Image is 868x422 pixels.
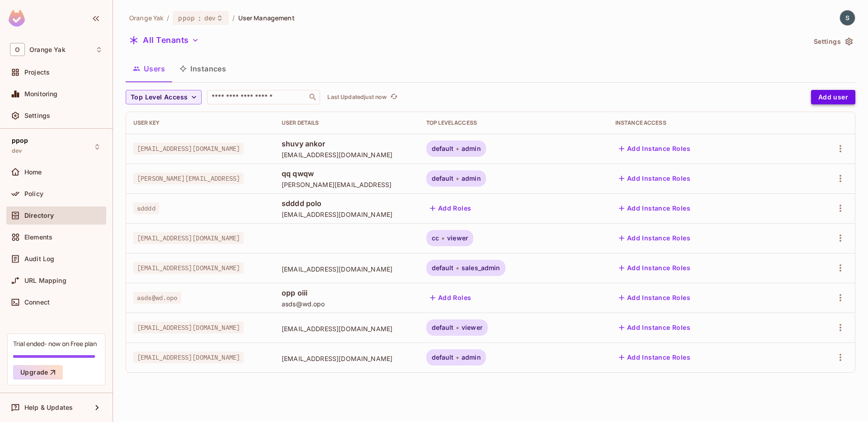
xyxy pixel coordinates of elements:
[126,90,202,104] button: Top Level Access
[24,212,54,219] span: Directory
[238,14,295,22] span: User Management
[615,350,694,365] button: Add Instance Roles
[615,119,789,127] div: Instance Access
[615,231,694,245] button: Add Instance Roles
[432,264,453,272] span: default
[615,201,694,216] button: Add Instance Roles
[840,10,855,25] img: shuvyankor@gmail.com
[29,46,66,53] span: Workspace: Orange Yak
[615,291,694,305] button: Add Instance Roles
[24,404,73,411] span: Help & Updates
[133,322,244,333] span: [EMAIL_ADDRESS][DOMAIN_NAME]
[9,10,25,27] img: SReyMgAAAABJRU5ErkJggg==
[133,119,267,127] div: User Key
[133,292,181,304] span: asds@wd.opo
[172,57,233,80] button: Instances
[388,92,399,103] button: refresh
[282,198,412,208] span: sdddd polo
[432,234,439,242] span: cc
[462,264,500,272] span: sales_admin
[24,299,50,306] span: Connect
[327,94,387,101] p: Last Updated just now
[462,145,481,152] span: admin
[615,261,694,275] button: Add Instance Roles
[24,190,43,197] span: Policy
[133,173,244,184] span: [PERSON_NAME][EMAIL_ADDRESS]
[24,90,58,98] span: Monitoring
[24,255,54,263] span: Audit Log
[13,365,63,380] button: Upgrade
[432,354,453,361] span: default
[462,354,481,361] span: admin
[133,262,244,274] span: [EMAIL_ADDRESS][DOMAIN_NAME]
[282,169,412,178] span: qq qwqw
[615,141,694,156] button: Add Instance Roles
[129,14,163,22] span: the active workspace
[426,119,601,127] div: Top Level Access
[432,324,453,331] span: default
[167,14,169,22] li: /
[426,291,475,305] button: Add Roles
[282,210,412,219] span: [EMAIL_ADDRESS][DOMAIN_NAME]
[131,92,188,103] span: Top Level Access
[24,234,52,241] span: Elements
[432,175,453,182] span: default
[24,69,50,76] span: Projects
[282,265,412,273] span: [EMAIL_ADDRESS][DOMAIN_NAME]
[811,90,855,104] button: Add user
[282,119,412,127] div: User Details
[282,139,412,149] span: shuvy ankor
[24,112,50,119] span: Settings
[282,354,412,363] span: [EMAIL_ADDRESS][DOMAIN_NAME]
[387,92,399,103] span: Click to refresh data
[282,288,412,298] span: opp oiii
[133,352,244,363] span: [EMAIL_ADDRESS][DOMAIN_NAME]
[282,300,412,308] span: asds@wd.opo
[178,14,195,22] span: ppop
[810,34,855,49] button: Settings
[282,324,412,333] span: [EMAIL_ADDRESS][DOMAIN_NAME]
[462,175,481,182] span: admin
[133,232,244,244] span: [EMAIL_ADDRESS][DOMAIN_NAME]
[615,320,694,335] button: Add Instance Roles
[426,201,475,216] button: Add Roles
[462,324,482,331] span: viewer
[232,14,235,22] li: /
[10,43,25,56] span: O
[282,150,412,159] span: [EMAIL_ADDRESS][DOMAIN_NAME]
[390,93,398,102] span: refresh
[126,33,203,47] button: All Tenants
[447,234,468,242] span: viewer
[126,57,172,80] button: Users
[12,147,22,155] span: dev
[615,171,694,186] button: Add Instance Roles
[282,180,412,189] span: [PERSON_NAME][EMAIL_ADDRESS]
[198,14,201,22] span: :
[12,137,28,144] span: ppop
[13,339,97,348] div: Trial ended- now on Free plan
[24,277,66,284] span: URL Mapping
[204,14,216,22] span: dev
[133,143,244,155] span: [EMAIL_ADDRESS][DOMAIN_NAME]
[432,145,453,152] span: default
[24,169,42,176] span: Home
[133,202,159,214] span: sdddd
